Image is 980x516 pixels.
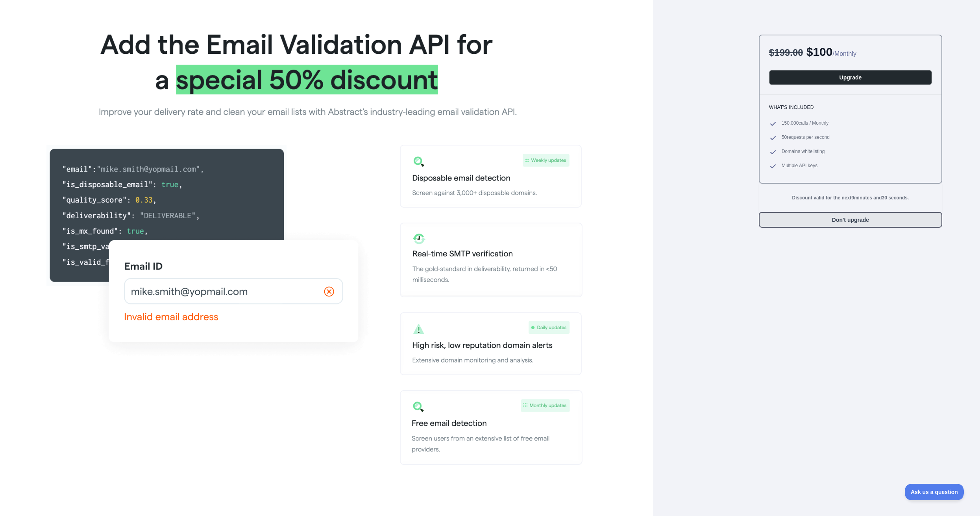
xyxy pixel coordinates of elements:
span: Multiple API keys [782,162,817,170]
span: 50 requests per second [782,134,830,142]
span: $ 199.00 [769,47,803,58]
span: 150,000 calls / Monthly [782,120,828,128]
span: / Monthly [832,50,856,57]
h3: What's included [769,104,932,111]
iframe: Toggle Customer Support [905,484,964,500]
strong: Discount valid for the next 9 minutes and 30 seconds. [792,195,909,201]
img: Offer [38,19,582,466]
span: $ 100 [806,45,833,58]
span: Domains whitelisting [782,148,825,156]
button: Don't upgrade [759,212,942,228]
button: Upgrade [769,70,932,85]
